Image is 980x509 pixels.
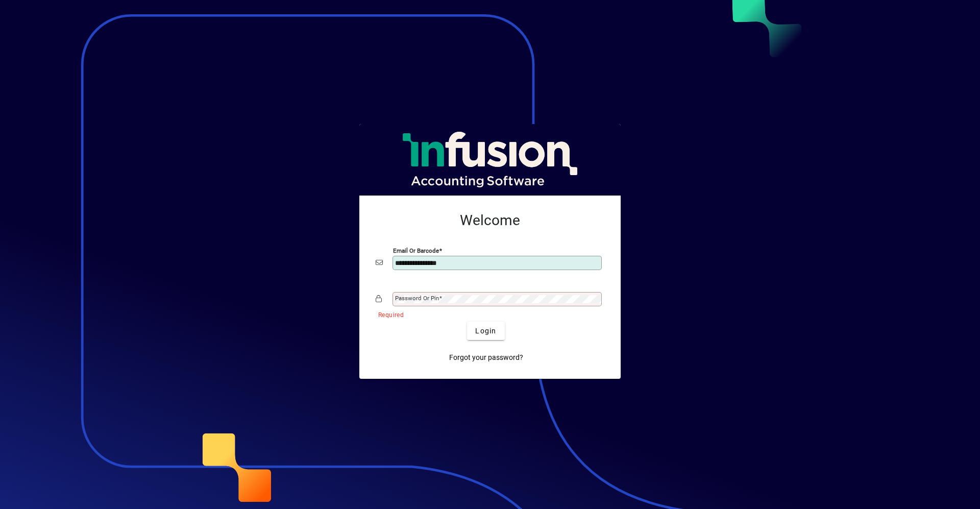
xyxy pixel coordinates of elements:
[378,309,596,320] mat-error: Required
[467,322,504,340] button: Login
[395,295,439,302] mat-label: Password or Pin
[449,352,523,363] span: Forgot your password?
[376,212,604,229] h2: Welcome
[393,247,439,254] mat-label: Email or Barcode
[445,348,527,367] a: Forgot your password?
[475,326,496,336] span: Login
